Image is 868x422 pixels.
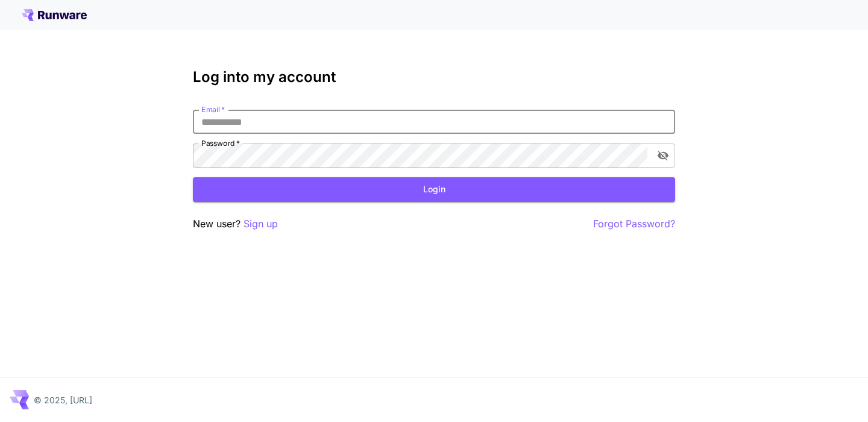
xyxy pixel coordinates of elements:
label: Email [201,104,225,115]
button: toggle password visibility [652,145,674,166]
p: New user? [193,216,278,231]
button: Login [193,177,675,202]
button: Forgot Password? [593,216,675,231]
p: © 2025, [URL] [34,394,92,406]
button: Sign up [244,216,278,231]
h3: Log into my account [193,69,675,86]
label: Password [201,138,240,148]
